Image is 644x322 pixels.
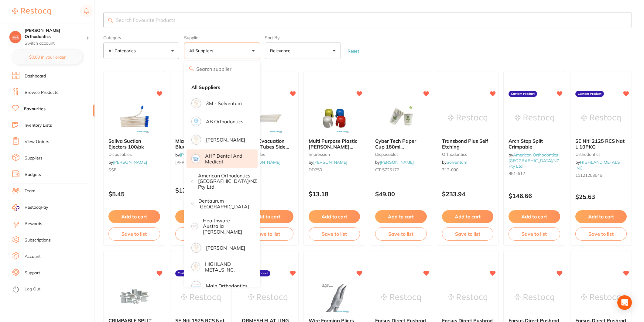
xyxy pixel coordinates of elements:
[309,138,357,161] span: Multi Purpose Plastic [PERSON_NAME] Dishes 300pk Assorted
[575,227,627,241] button: Save to list
[581,103,621,133] img: SE Niti 2125 RCS Nat L 10PKG
[575,152,627,157] small: orthodontics
[270,48,293,54] p: Relevance
[381,103,421,133] img: Cyber Tech Paper Cup 180ml Biodegradable 1000/box
[23,122,52,128] a: Inventory Lists
[375,190,427,197] p: $49.00
[187,81,258,94] li: Clear selection
[12,50,82,64] button: $0.00 in your order
[309,227,360,241] button: Save to list
[575,138,625,149] span: SE Niti 2125 RCS Nat L 10PKG
[575,91,604,97] label: Custom Product
[313,159,347,165] a: [PERSON_NAME]
[25,254,41,260] a: Account
[205,153,249,164] p: AHP Dental and Medical
[375,152,427,157] small: disposables
[575,138,627,149] b: SE Niti 2125 RCS Nat L 10PKG
[108,190,160,197] p: $5.45
[175,227,227,241] button: Save to list
[203,218,249,235] p: Healthware Australia [PERSON_NAME]
[25,237,51,243] a: Subscriptions
[189,48,216,54] p: All Suppliers
[309,210,360,223] button: Add to cart
[192,282,200,290] img: Main Orthodontics
[181,103,221,133] img: Microshield Angel Blue
[509,192,560,199] p: $146.66
[198,198,249,209] p: Dentaurum [GEOGRAPHIC_DATA]
[242,152,293,157] small: disposables
[447,159,467,165] a: Solventum
[192,99,200,107] img: 3M - Solventum
[103,12,632,28] input: Search Favourite Products
[175,138,216,149] span: Microshield Angel Blue
[115,103,154,133] img: Saliva Suction Ejectors 100/pk
[375,138,427,149] b: Cyber Tech Paper Cup 180ml Biodegradable 1000/box
[509,227,560,241] button: Save to list
[192,263,199,270] img: HIGHLAND METALS INC.
[442,227,494,241] button: Save to list
[25,204,48,211] span: RestocqPay
[581,283,621,313] img: Forsus Direct Pushrod (32mm)
[25,221,42,227] a: Rewards
[380,159,414,165] a: [PERSON_NAME]
[515,103,554,133] img: ⁠Arch Stop Split Crimpable
[175,210,227,223] button: Add to cart
[442,138,494,149] b: Transbond Plus Self Etching
[509,91,537,97] label: Custom Product
[12,8,51,15] img: Restocq Logo
[448,103,487,133] img: Transbond Plus Self Etching
[205,261,249,272] p: HIGHLAND METALS INC.
[12,5,51,19] a: Restocq Logo
[617,295,632,310] div: Open Intercom Messenger
[309,138,360,149] b: Multi Purpose Plastic Dappen Dishes 300pk Assorted
[9,31,21,43] img: Harris Orthodontics
[184,43,260,59] button: All Suppliers
[175,138,227,149] b: Microshield Angel Blue
[375,159,414,165] span: by
[309,159,347,165] span: by
[375,138,416,161] span: Cyber Tech Paper Cup 180ml Biodegradable 1000/box
[25,270,40,276] a: Support
[108,227,160,241] button: Save to list
[25,73,46,79] a: Dashboard
[198,173,257,190] p: American Orthodontics [GEOGRAPHIC_DATA]/NZ Pty Ltd
[242,138,293,149] b: Dental Evacuation Suction Tubes Side Vent
[108,152,160,157] small: disposables
[12,204,19,211] img: RestocqPay
[242,210,293,223] button: Add to cart
[509,138,543,149] span: ⁠Arch Stop Split Crimpable
[206,119,243,124] p: AB Orthodontics
[575,159,620,170] span: by
[25,28,86,39] h4: Harris Orthodontics
[381,283,421,313] img: Forsus Direct Pushrod (35mm)
[265,43,341,59] button: Relevance
[175,152,214,158] span: by
[575,173,602,178] span: 11121253545
[24,106,46,112] a: Favourites
[442,152,494,157] small: orthodontics
[191,84,220,90] strong: All Suppliers
[575,193,627,200] p: $25.63
[175,270,204,276] label: Custom Product
[25,172,41,178] a: Budgets
[309,167,322,173] span: DD250
[242,227,293,241] button: Save to list
[509,138,560,149] b: ⁠Arch Stop Split Crimpable
[175,187,227,194] p: $17.18
[248,283,287,313] img: ORMESH FLAT LING PAD W/EY
[509,152,559,169] span: by
[242,159,280,165] span: by
[12,204,48,211] a: RestocqPay
[375,227,427,241] button: Save to list
[184,61,260,77] input: Search supplier
[442,210,494,223] button: Add to cart
[192,155,199,162] img: AHP Dental and Medical
[108,210,160,223] button: Add to cart
[192,224,197,229] img: Healthware Australia Ridley
[25,40,86,46] p: Switch account
[448,283,487,313] img: Forsus Direct Pushrod (35mm)
[25,155,43,161] a: Suppliers
[108,167,116,173] span: SSE
[192,136,200,144] img: Adam Dental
